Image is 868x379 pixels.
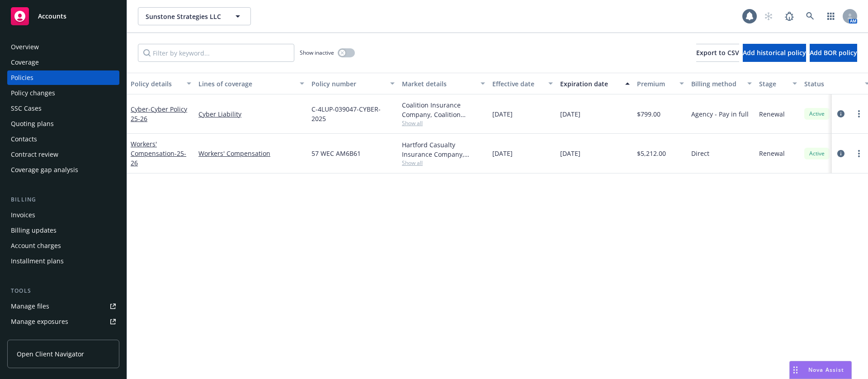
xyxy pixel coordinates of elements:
[17,349,84,359] span: Open Client Navigator
[492,149,513,158] span: [DATE]
[11,55,39,70] div: Coverage
[492,109,513,119] span: [DATE]
[127,73,195,94] button: Policy details
[402,140,485,159] div: Hartford Casualty Insurance Company, Hartford Insurance Group
[7,117,119,131] a: Quoting plans
[637,109,660,119] span: $799.00
[637,79,674,89] div: Premium
[131,79,181,89] div: Policy details
[7,101,119,116] a: SSC Cases
[560,79,620,89] div: Expiration date
[311,149,361,158] span: 57 WEC AM6B61
[7,40,119,54] a: Overview
[38,13,66,20] span: Accounts
[11,147,58,162] div: Contract review
[146,12,224,21] span: Sunstone Strategies LLC
[11,208,35,222] div: Invoices
[11,330,70,344] div: Manage certificates
[402,79,475,89] div: Market details
[7,70,119,85] a: Policies
[804,79,859,89] div: Status
[7,195,119,204] div: Billing
[755,73,801,94] button: Stage
[138,44,294,62] input: Filter by keyword...
[402,100,485,119] div: Coalition Insurance Company, Coalition Insurance Solutions (Carrier), Coalition Insurance Solutio...
[7,286,119,295] div: Tools
[688,73,755,94] button: Billing method
[7,86,119,100] a: Policy changes
[696,44,739,62] button: Export to CSV
[808,366,844,374] span: Nova Assist
[11,117,54,131] div: Quoting plans
[138,7,251,25] button: Sunstone Strategies LLC
[759,7,778,25] a: Start snowing
[11,132,37,146] div: Contacts
[398,73,489,94] button: Market details
[810,48,857,57] span: Add BOR policy
[131,105,187,123] span: - Cyber Policy 25-26
[808,110,826,118] span: Active
[637,149,666,158] span: $5,212.00
[7,223,119,238] a: Billing updates
[11,239,61,253] div: Account charges
[7,314,119,329] a: Manage exposures
[835,148,846,159] a: circleInformation
[7,299,119,313] a: Manage files
[691,109,749,119] span: Agency - Pay in full
[7,239,119,253] a: Account charges
[11,223,57,238] div: Billing updates
[311,79,385,89] div: Policy number
[808,150,826,158] span: Active
[11,86,55,100] div: Policy changes
[560,149,580,158] span: [DATE]
[7,55,119,70] a: Coverage
[7,147,119,162] a: Contract review
[492,79,543,89] div: Effective date
[759,149,785,158] span: Renewal
[7,330,119,344] a: Manage certificates
[557,73,633,94] button: Expiration date
[854,108,864,119] a: more
[308,73,398,94] button: Policy number
[195,73,308,94] button: Lines of coverage
[131,105,187,123] a: Cyber
[560,109,580,119] span: [DATE]
[7,163,119,177] a: Coverage gap analysis
[11,101,42,116] div: SSC Cases
[780,7,798,25] a: Report a Bug
[759,109,785,119] span: Renewal
[489,73,557,94] button: Effective date
[300,49,334,56] span: Show inactive
[854,148,864,159] a: more
[7,254,119,268] a: Installment plans
[11,70,33,85] div: Policies
[11,299,49,313] div: Manage files
[822,7,840,25] a: Switch app
[11,40,39,54] div: Overview
[311,104,395,123] span: C-4LUP-039047-CYBER-2025
[7,132,119,146] a: Contacts
[789,361,852,379] button: Nova Assist
[11,254,64,268] div: Installment plans
[633,73,688,94] button: Premium
[402,159,485,167] span: Show all
[11,314,68,329] div: Manage exposures
[7,4,119,29] a: Accounts
[835,108,846,119] a: circleInformation
[402,119,485,127] span: Show all
[743,48,806,57] span: Add historical policy
[131,140,186,167] a: Workers' Compensation
[790,361,801,379] div: Drag to move
[7,208,119,222] a: Invoices
[198,109,304,119] a: Cyber Liability
[696,48,739,57] span: Export to CSV
[691,79,742,89] div: Billing method
[743,44,806,62] button: Add historical policy
[11,163,78,177] div: Coverage gap analysis
[759,79,787,89] div: Stage
[801,7,819,25] a: Search
[198,149,304,158] a: Workers' Compensation
[691,149,709,158] span: Direct
[810,44,857,62] button: Add BOR policy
